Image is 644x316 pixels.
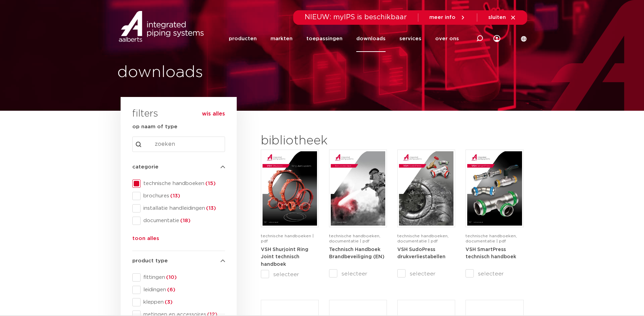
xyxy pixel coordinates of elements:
[329,270,387,278] label: selecteer
[397,247,446,260] a: VSH SudoPress drukverliestabellen
[329,247,385,260] a: Technisch Handboek Brandbeveiliging (EN)
[141,193,225,199] span: brochures
[466,270,523,278] label: selecteer
[132,235,159,246] button: toon alles
[141,205,225,212] span: installatie handleidingen
[179,218,191,223] span: (18)
[132,217,225,225] div: documentatie(18)
[132,257,225,265] h4: product type
[141,299,225,306] span: kleppen
[132,298,225,306] div: kleppen(3)
[202,110,225,117] button: wis alles
[132,286,225,294] div: leidingen(6)
[261,133,384,149] h2: bibliotheek
[164,299,173,305] span: (3)
[132,273,225,282] div: fittingen(10)
[169,193,180,198] span: (13)
[132,106,158,122] h3: filters
[261,234,314,243] span: technische handboeken | pdf
[306,25,343,52] a: toepassingen
[399,151,453,226] img: VSH-SudoPress_A4PLT_5007706_2024-2.0_NL-pdf.jpg
[132,179,225,188] div: technische handboeken(15)
[229,25,459,52] nav: Menu
[270,25,293,52] a: markten
[331,151,385,226] img: FireProtection_A4TM_5007915_2025_2.0_EN-pdf.jpg
[467,151,522,226] img: VSH-SmartPress_A4TM_5009301_2023_2.0-EN-pdf.jpg
[397,234,449,243] span: technische handboeken, documentatie | pdf
[117,62,319,84] h1: downloads
[466,247,516,260] a: VSH SmartPress technisch handboek
[132,192,225,200] div: brochures(13)
[229,25,257,52] a: producten
[488,14,516,21] a: sluiten
[141,180,225,187] span: technische handboeken
[488,15,506,20] span: sluiten
[429,14,466,21] a: meer info
[261,270,319,279] label: selecteer
[399,25,421,52] a: services
[141,274,225,281] span: fittingen
[141,286,225,293] span: leidingen
[205,206,216,211] span: (13)
[132,204,225,213] div: installatie handleidingen(13)
[132,124,177,129] strong: op naam of type
[435,25,459,52] a: over ons
[356,25,386,52] a: downloads
[263,151,317,226] img: VSH-Shurjoint-RJ_A4TM_5011380_2025_1.1_EN-pdf.jpg
[429,15,456,20] span: meer info
[165,275,177,280] span: (10)
[329,234,380,243] span: technische handboeken, documentatie | pdf
[166,287,175,292] span: (6)
[397,270,455,278] label: selecteer
[261,247,308,267] a: VSH Shurjoint Ring Joint technisch handboek
[204,181,216,186] span: (15)
[305,14,407,21] span: NIEUW: myIPS is beschikbaar
[132,163,225,171] h4: categorie
[466,234,517,243] span: technische handboeken, documentatie | pdf
[141,217,225,224] span: documentatie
